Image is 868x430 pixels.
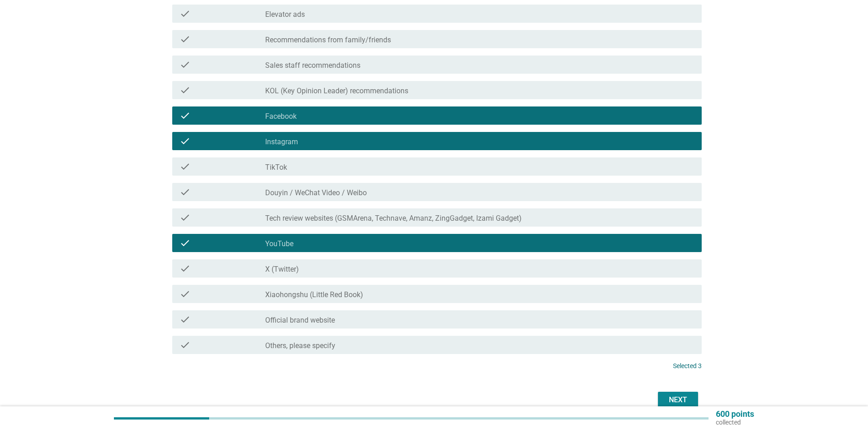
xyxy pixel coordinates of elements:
label: Instagram [265,137,298,147]
i: check [180,212,190,223]
button: Next [658,392,698,408]
label: Recommendations from family/friends [265,35,391,45]
label: Official brand website [265,316,335,325]
label: TikTok [265,163,287,172]
i: check [180,110,190,121]
label: Elevator ads [265,10,305,19]
i: check [180,238,190,248]
i: check [180,263,190,274]
i: check [180,8,190,19]
i: check [180,288,190,299]
div: Next [665,395,691,405]
label: Facebook [265,112,297,121]
i: check [180,85,190,96]
i: check [180,59,190,70]
i: check [180,136,190,147]
i: check [180,161,190,172]
p: Selected 3 [673,361,702,371]
i: check [180,34,190,45]
i: check [180,339,190,350]
label: Douyin / WeChat Video / Weibo [265,188,367,197]
label: Tech review websites (GSMArena, Technave, Amanz, ZingGadget, Izami Gadget) [265,214,522,223]
label: Others, please specify [265,341,335,350]
label: Xiaohongshu (Little Red Book) [265,290,363,299]
i: check [180,187,190,197]
label: X (Twitter) [265,265,299,274]
i: check [180,314,190,325]
label: KOL (Key Opinion Leader) recommendations [265,86,408,96]
p: 600 points [716,410,754,418]
label: YouTube [265,239,293,248]
p: collected [716,418,754,426]
label: Sales staff recommendations [265,61,360,70]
